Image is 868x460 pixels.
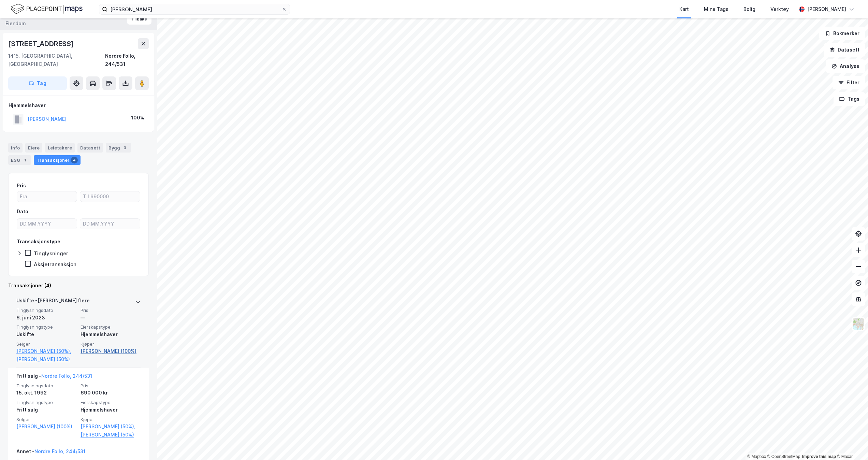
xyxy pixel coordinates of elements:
[25,143,42,153] div: Eiere
[16,355,76,363] a: [PERSON_NAME] (50%)
[8,143,23,153] div: Info
[81,347,141,355] a: [PERSON_NAME] (100%)
[77,143,103,153] div: Datasett
[8,155,31,165] div: ESG
[16,400,76,405] span: Tinglysningstype
[767,454,800,459] a: OpenStreetMap
[17,207,28,216] div: Dato
[34,155,81,165] div: Transaksjoner
[679,5,689,13] div: Kart
[9,101,148,110] div: Hjemmelshaver
[16,406,76,414] div: Fritt salg
[819,27,865,40] button: Bokmerker
[834,427,868,460] div: Kontrollprogram for chat
[16,314,76,322] div: 6. juni 2023
[81,330,141,339] div: Hjemmelshaver
[833,76,865,89] button: Filter
[80,219,140,229] input: DD.MM.YYYY
[743,5,755,13] div: Bolig
[16,297,90,307] div: Uskifte - [PERSON_NAME] flere
[807,5,846,13] div: [PERSON_NAME]
[121,144,128,151] div: 3
[802,454,836,459] a: Improve this map
[16,307,76,313] span: Tinglysningsdato
[16,324,76,330] span: Tinglysningstype
[8,52,105,68] div: 1415, [GEOGRAPHIC_DATA], [GEOGRAPHIC_DATA]
[770,5,789,13] div: Verktøy
[16,341,76,347] span: Selger
[834,427,868,460] iframe: Chat Widget
[8,282,149,290] div: Transaksjoner (4)
[834,92,865,106] button: Tags
[824,43,865,57] button: Datasett
[826,59,865,73] button: Analyse
[81,389,141,397] div: 690 000 kr
[16,447,85,458] div: Annet -
[81,341,141,347] span: Kjøper
[81,417,141,422] span: Kjøper
[80,191,140,202] input: Til 690000
[106,143,131,153] div: Bygg
[81,406,141,414] div: Hjemmelshaver
[17,219,77,229] input: DD.MM.YYYY
[81,307,141,313] span: Pris
[16,417,76,422] span: Selger
[81,383,141,389] span: Pris
[747,454,766,459] a: Mapbox
[16,389,76,397] div: 15. okt. 1992
[704,5,728,13] div: Mine Tags
[45,143,75,153] div: Leietakere
[16,372,92,383] div: Fritt salg -
[81,431,141,439] a: [PERSON_NAME] (50%)
[71,157,78,163] div: 4
[16,347,76,355] a: [PERSON_NAME] (50%),
[17,191,77,202] input: Fra
[8,76,67,90] button: Tag
[81,324,141,330] span: Eierskapstype
[107,4,281,14] input: Søk på adresse, matrikkel, gårdeiere, leietakere eller personer
[17,238,60,246] div: Transaksjonstype
[11,3,83,15] img: logo.f888ab2527a4732fd821a326f86c7f29.svg
[16,330,76,339] div: Uskifte
[81,400,141,405] span: Eierskapstype
[16,383,76,389] span: Tinglysningsdato
[5,19,26,28] div: Eiendom
[852,317,865,330] img: Z
[131,114,144,122] div: 100%
[34,250,68,257] div: Tinglysninger
[21,157,28,163] div: 1
[127,14,151,25] button: Tilbake
[8,38,75,49] div: [STREET_ADDRESS]
[17,182,26,190] div: Pris
[34,448,85,454] a: Nordre Follo, 244/531
[105,52,149,68] div: Nordre Follo, 244/531
[34,261,76,268] div: Aksjetransaksjon
[81,422,141,431] a: [PERSON_NAME] (50%),
[16,422,76,431] a: [PERSON_NAME] (100%)
[41,373,92,379] a: Nordre Follo, 244/531
[81,314,141,322] div: —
